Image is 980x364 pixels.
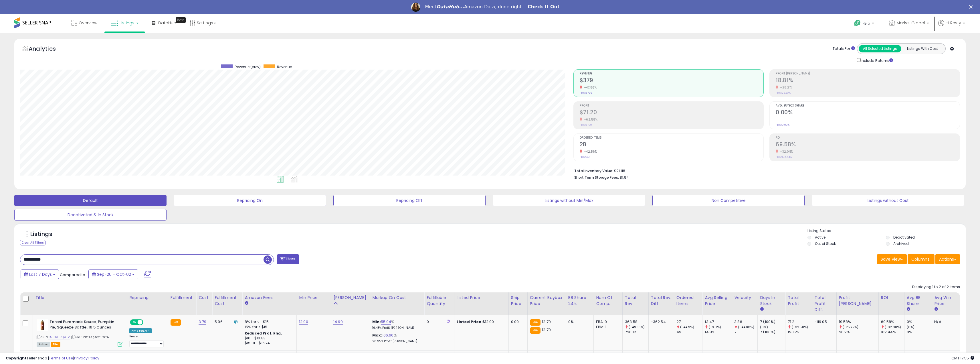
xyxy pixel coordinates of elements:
[436,4,464,9] i: DataHub...
[788,295,809,307] div: Total Profit
[542,327,551,332] span: 12.79
[30,230,52,238] h5: Listings
[372,319,420,330] div: %
[885,14,933,33] a: Market Global
[129,328,152,333] div: Amazon AI *
[235,64,261,69] span: Revenue (prev)
[457,319,504,324] div: $12.90
[580,123,592,127] small: Prev: $190
[372,333,420,343] div: %
[807,228,966,234] p: Listing States:
[74,355,99,361] a: Privacy Policy
[6,355,27,361] strong: Copyright
[580,72,764,75] span: Revenue
[778,85,793,90] small: -28.21%
[382,332,394,338] a: 106.60
[839,295,876,307] div: Profit [PERSON_NAME]
[457,319,483,324] b: Listed Price:
[934,295,957,307] div: Avg Win Price
[788,330,812,335] div: 190.25
[245,331,282,336] b: Reduced Prof. Rng.
[596,319,618,324] div: FBA: 9
[493,195,645,206] button: Listings without Min/Max
[881,295,902,301] div: ROI
[881,319,904,324] div: 69.58%
[333,319,343,325] a: 14.99
[245,341,292,346] div: $15.01 - $16.24
[185,14,220,32] a: Settings
[511,319,523,324] div: 0.00
[245,324,292,330] div: 15% for > $15
[833,46,855,52] div: Totals For
[734,319,757,324] div: 3.86
[651,319,670,324] div: -362.54
[676,330,702,335] div: 49
[580,104,764,107] span: Profit
[245,301,248,306] small: Amazon Fees.
[625,295,646,307] div: Total Rev.
[457,295,506,301] div: Listed Price
[843,325,858,329] small: (-25.27%)
[574,175,619,180] b: Short Term Storage Fees:
[21,269,59,279] button: Last 7 Days
[299,295,328,301] div: Min Price
[20,240,45,245] div: Clear All Filters
[839,319,878,324] div: 19.58%
[776,155,792,159] small: Prev: 102.44%
[760,319,785,324] div: 7 (100%)
[760,295,783,307] div: Days In Stock
[372,339,420,343] p: 26.95% Profit [PERSON_NAME]
[760,330,785,335] div: 7 (100%)
[580,136,764,139] span: Ordered Items
[14,209,167,221] button: Deactivated & In Stock
[705,330,732,335] div: 14.82
[896,20,925,26] span: Market Global
[580,77,764,85] h2: $379
[705,295,729,307] div: Avg Selling Price
[50,319,119,331] b: Torani Puremade Sauce, Pumpkin Pie, Squeeze Bottle, 16.5 Ounces
[850,15,880,33] a: Help
[901,45,944,52] button: Listings With Cost
[705,319,732,324] div: 13.47
[854,19,861,27] i: Get Help
[580,155,590,159] small: Prev: 49
[815,241,836,246] label: Out of Stock
[907,330,932,335] div: 0%
[778,149,793,154] small: -32.08%
[245,295,294,301] div: Amazon Fees
[568,295,591,307] div: BB Share 24h.
[911,256,929,262] span: Columns
[580,109,764,117] h2: $71.20
[734,330,757,335] div: 7
[788,319,812,324] div: 71.2
[776,72,960,75] span: Profit [PERSON_NAME]
[934,307,938,312] small: Avg Win Price.
[530,295,563,307] div: Current Buybox Price
[381,319,391,325] a: 55.94
[625,319,648,324] div: 363.58
[582,149,597,154] small: -42.86%
[129,295,166,301] div: Repricing
[907,325,915,329] small: (0%)
[199,319,206,325] a: 3.79
[88,269,138,279] button: Sep-26 - Oct-02
[881,330,904,335] div: 102.44%
[106,14,143,32] a: Listings
[938,20,965,33] a: Hi Resty
[946,20,961,26] span: Hi Resty
[158,20,176,26] span: DataHub
[893,241,909,246] label: Archived
[734,295,755,301] div: Velocity
[951,355,974,361] span: 2025-10-10 17:55 GMT
[582,85,597,90] small: -47.86%
[792,325,808,329] small: (-62.58%)
[580,91,592,95] small: Prev: $726
[676,295,700,307] div: Ordered Items
[215,319,238,324] div: 5.96
[907,295,930,307] div: Avg BB Share
[908,254,935,264] button: Columns
[49,355,73,361] a: Terms of Use
[129,335,164,347] div: Preset:
[815,235,825,240] label: Active
[776,109,960,117] h2: 0.00%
